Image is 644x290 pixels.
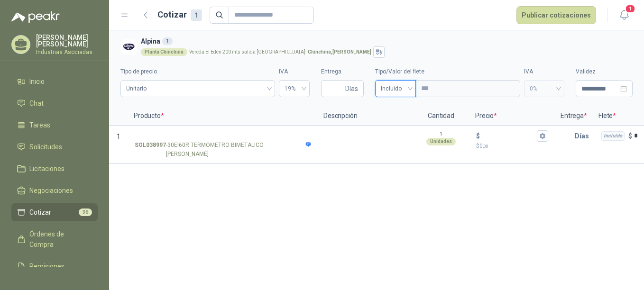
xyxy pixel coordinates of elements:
h2: Cotizar [157,8,202,21]
span: Chat [29,98,44,109]
a: Negociaciones [11,181,98,199]
label: Tipo/Valor del flete [375,67,520,76]
p: [PERSON_NAME] [PERSON_NAME] [36,34,98,47]
img: Company Logo [120,39,137,55]
label: Tipo de precio [120,67,275,76]
label: Validez [576,67,633,76]
span: ,00 [483,144,488,149]
span: Días [345,81,358,97]
label: IVA [279,67,310,76]
button: 1 [616,7,633,24]
span: 1 [625,4,635,13]
span: Inicio [29,76,45,87]
img: Logo peakr [11,11,60,23]
strong: Chinchiná , [PERSON_NAME] [308,49,371,54]
span: 0 [479,143,488,149]
div: Incluido [601,131,625,141]
span: 36 [79,208,92,216]
label: IVA [524,67,564,76]
p: Entrega [555,107,593,126]
span: Solicitudes [29,142,62,152]
p: Días [575,127,593,145]
a: Remisiones [11,257,98,275]
p: Descripción [318,107,413,126]
a: Chat [11,94,98,112]
span: 0% [530,82,559,96]
span: 1 [117,133,120,140]
span: Tareas [29,120,50,130]
input: SOL038997-30EI60R TERMOMETRO BIMETALICO [PERSON_NAME] [135,133,311,140]
label: Entrega [321,67,364,76]
strong: SOL038997 [135,141,166,159]
span: Licitaciones [29,163,64,174]
span: Órdenes de Compra [29,229,89,250]
div: 1 [162,37,173,45]
p: Vereda El Eden 200 mts salida [GEOGRAPHIC_DATA] - [189,50,371,54]
span: Cotizar [29,207,51,217]
a: Licitaciones [11,160,98,178]
a: Cotizar36 [11,203,98,221]
input: $$0,00 [482,132,535,139]
span: Negociaciones [29,185,73,196]
a: Inicio [11,72,98,91]
h3: Alpina [141,36,629,46]
p: $ [476,142,548,151]
p: $ [628,131,632,141]
p: - 30EI60R TERMOMETRO BIMETALICO [PERSON_NAME] [135,141,311,159]
div: 1 [191,9,202,21]
button: Publicar cotizaciones [516,6,596,24]
p: Producto [128,107,318,126]
p: $ [476,131,480,141]
div: Planta Chinchiná [141,48,187,56]
span: Remisiones [29,261,64,272]
div: Unidades [426,138,456,145]
a: Solicitudes [11,138,98,156]
button: $$0,00 [537,130,548,142]
p: 1 [440,130,442,138]
a: Tareas [11,116,98,134]
a: Órdenes de Compra [11,225,98,254]
p: Industrias Asociadas [36,49,98,55]
p: Precio [469,107,555,126]
p: Cantidad [413,107,469,126]
span: Unitario [126,82,269,96]
span: 19% [285,82,304,96]
span: Incluido [381,82,410,96]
